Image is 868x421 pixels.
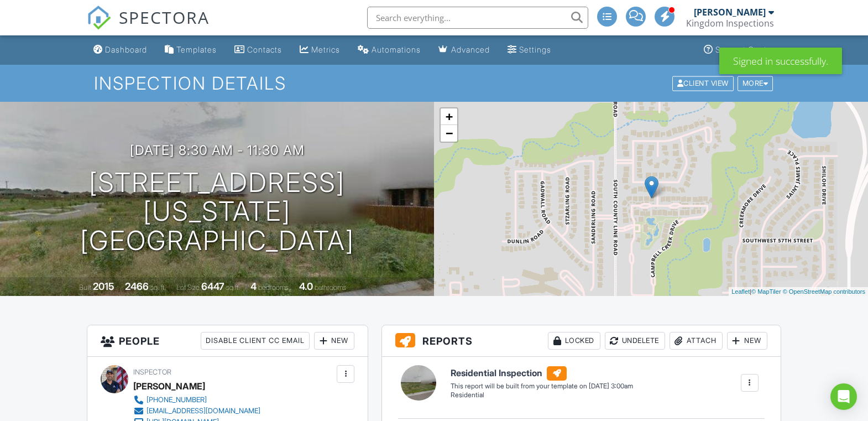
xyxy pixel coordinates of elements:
div: Metrics [311,45,340,54]
div: [PERSON_NAME] [694,7,766,18]
div: 4.0 [299,280,313,292]
a: Dashboard [89,40,151,60]
a: Zoom in [441,108,457,125]
a: Settings [503,40,556,60]
a: Contacts [230,40,286,60]
input: Search everything... [367,7,588,29]
a: Metrics [295,40,344,60]
div: Dashboard [105,45,147,54]
div: Client View [672,76,734,91]
div: Signed in successfully. [719,48,842,74]
div: More [738,76,773,91]
div: Settings [519,45,551,54]
a: Leaflet [731,288,750,295]
span: Built [79,283,91,292]
h1: Inspection Details [94,74,774,93]
div: Automations [372,45,421,54]
div: 2015 [93,280,114,292]
span: sq.ft. [226,283,240,292]
div: Contacts [247,45,282,54]
a: Support Center [699,40,779,60]
a: Client View [671,79,736,87]
span: sq. ft. [150,283,166,292]
div: Support Center [715,45,775,54]
span: SPECTORA [119,6,210,29]
div: This report will be built from your template on [DATE] 3:00am [451,382,633,391]
h3: Reports [382,325,781,357]
div: [PHONE_NUMBER] [147,396,207,404]
div: | [729,287,868,297]
a: Advanced [434,40,494,60]
div: 2466 [125,280,149,292]
h3: People [87,325,368,357]
a: SPECTORA [87,15,210,38]
div: [PERSON_NAME] [133,378,205,394]
a: Zoom out [441,125,457,142]
div: Locked [548,332,600,350]
div: [EMAIL_ADDRESS][DOMAIN_NAME] [147,407,260,415]
div: 6447 [201,280,224,292]
h3: [DATE] 8:30 am - 11:30 am [130,143,305,158]
span: Inspector [133,368,171,376]
a: Automations (Advanced) [353,40,425,60]
div: New [314,332,354,350]
h6: Residential Inspection [451,366,633,381]
span: bathrooms [315,283,346,292]
div: Disable Client CC Email [201,332,310,350]
a: Templates [160,40,221,60]
a: © OpenStreetMap contributors [783,288,865,295]
div: Undelete [605,332,665,350]
a: [EMAIL_ADDRESS][DOMAIN_NAME] [133,406,260,417]
a: [PHONE_NUMBER] [133,394,260,406]
span: bedrooms [258,283,289,292]
div: Kingdom Inspections [686,18,774,29]
div: Residential [451,391,633,400]
div: Advanced [451,45,490,54]
div: Attach [670,332,723,350]
div: New [727,332,767,350]
span: Lot Size [176,283,200,292]
a: © MapTiler [751,288,781,295]
div: Templates [176,45,217,54]
img: The Best Home Inspection Software - Spectora [87,6,111,30]
h1: [STREET_ADDRESS] [US_STATE][GEOGRAPHIC_DATA] [18,168,416,256]
div: 4 [250,280,257,292]
div: Open Intercom Messenger [830,383,857,410]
